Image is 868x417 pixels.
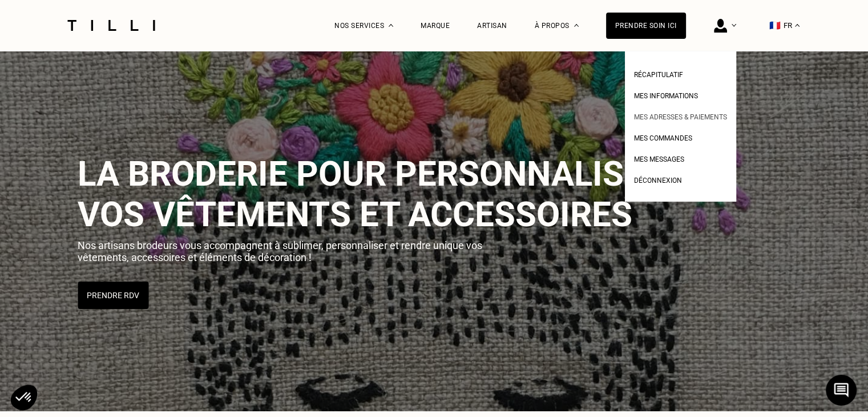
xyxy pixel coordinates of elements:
[634,131,692,143] a: Mes commandes
[634,173,682,185] a: Déconnexion
[606,13,686,39] a: Prendre soin ici
[634,113,727,121] span: Mes adresses & paiements
[634,89,698,101] a: Mes informations
[63,20,159,31] img: Logo du service de couturière Tilli
[78,194,632,235] span: vos vêtements et accessoires
[78,282,148,309] button: Prendre RDV
[634,152,684,164] a: Mes messages
[634,71,683,79] span: Récapitulatif
[389,24,393,27] img: Menu déroulant
[634,110,727,122] a: Mes adresses & paiements
[714,19,727,33] img: icône connexion
[732,24,736,27] img: Menu déroulant
[769,20,781,31] span: 🇫🇷
[634,134,692,142] span: Mes commandes
[421,22,450,30] a: Marque
[634,67,683,79] a: Récapitulatif
[634,177,682,185] span: Déconnexion
[78,154,665,194] span: La broderie pour personnaliser
[574,24,579,27] img: Menu déroulant à propos
[78,239,500,263] p: Nos artisans brodeurs vous accompagnent à sublimer, personnaliser et rendre unique vos vêtements,...
[795,24,800,27] img: menu déroulant
[477,22,507,30] a: Artisan
[634,155,684,163] span: Mes messages
[634,92,698,100] span: Mes informations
